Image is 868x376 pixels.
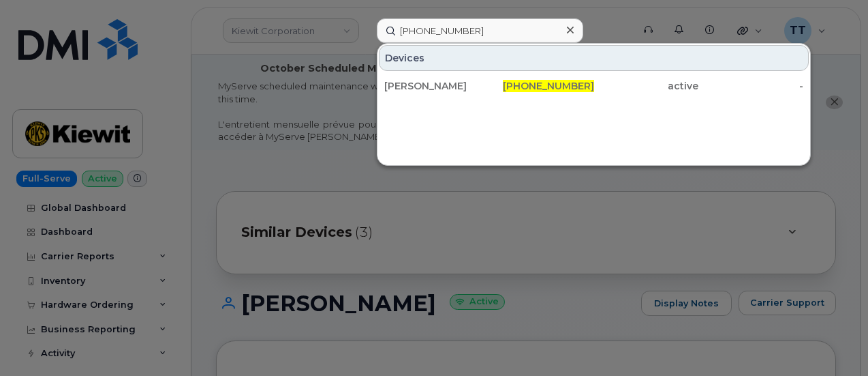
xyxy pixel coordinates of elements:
[379,74,809,98] a: [PERSON_NAME][PHONE_NUMBER]active-
[698,79,803,93] div: -
[503,80,594,92] span: [PHONE_NUMBER]
[384,79,489,93] div: [PERSON_NAME]
[809,317,858,366] iframe: Messenger Launcher
[379,45,809,71] div: Devices
[594,79,699,93] div: active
